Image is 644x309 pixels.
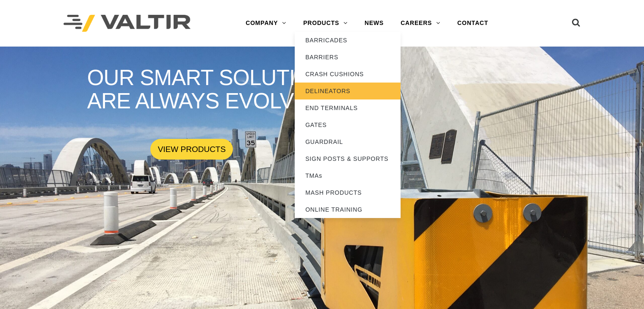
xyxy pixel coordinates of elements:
a: COMPANY [237,15,295,32]
a: TMAs [295,167,401,184]
a: DELINEATORS [295,83,401,99]
a: CAREERS [392,15,449,32]
a: SIGN POSTS & SUPPORTS [295,150,401,167]
a: MASH PRODUCTS [295,184,401,201]
a: GATES [295,116,401,133]
a: ONLINE TRAINING [295,201,401,218]
a: BARRIERS [295,49,401,66]
img: Valtir [64,15,191,32]
a: CRASH CUSHIONS [295,66,401,83]
a: NEWS [356,15,392,32]
rs-layer: OUR SMART SOLUTIONS ARE ALWAYS EVOLVING. [87,66,367,113]
a: VIEW PRODUCTS [150,139,233,160]
a: BARRICADES [295,32,401,49]
a: END TERMINALS [295,99,401,116]
a: PRODUCTS [295,15,356,32]
a: CONTACT [449,15,497,32]
a: GUARDRAIL [295,133,401,150]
